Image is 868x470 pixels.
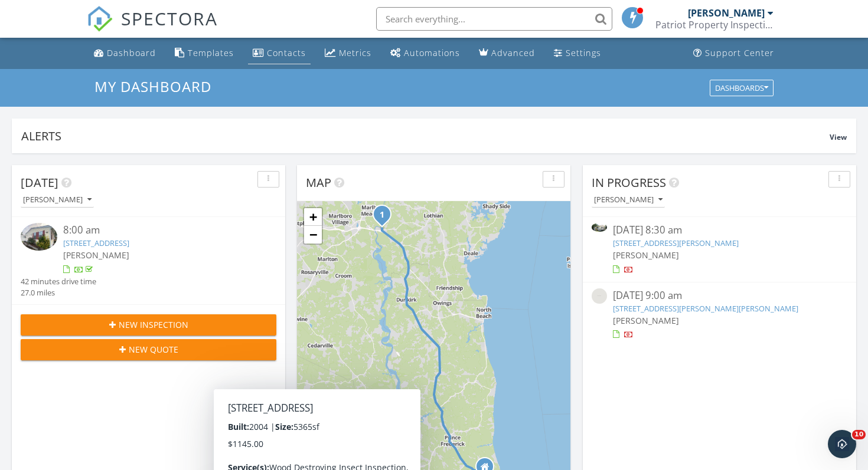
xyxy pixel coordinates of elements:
div: [DATE] 8:30 am [613,223,826,238]
div: 42 minutes drive time [21,276,96,287]
a: Support Center [688,42,779,64]
span: 10 [852,430,866,439]
div: Automations [404,47,460,58]
button: [PERSON_NAME] [21,192,94,208]
span: New Quote [129,343,178,356]
a: Settings [549,42,606,64]
a: Metrics [320,42,376,64]
span: [PERSON_NAME] [613,249,679,261]
div: 8:00 am [63,223,255,238]
input: Search everything... [376,7,612,31]
img: The Best Home Inspection Software - Spectora [87,6,113,32]
a: [STREET_ADDRESS] [63,238,129,248]
div: Settings [566,47,601,58]
a: Templates [170,42,239,64]
img: streetview [592,288,607,304]
img: 9565624%2Fcover_photos%2FHFOfHChi0ACv4CfIvuF3%2Fsmall.jpg [21,223,57,251]
a: Automations (Basic) [386,42,465,64]
img: 9559015%2Fcover_photos%2F8RziII6Mjpw8LKO1uY0u%2Fsmall.jpg [592,223,607,232]
div: [DATE] 9:00 am [613,288,826,303]
span: My Dashboard [94,77,211,96]
a: [DATE] 8:30 am [STREET_ADDRESS][PERSON_NAME] [PERSON_NAME] [592,223,847,275]
a: [STREET_ADDRESS][PERSON_NAME][PERSON_NAME] [613,303,798,314]
div: [PERSON_NAME] [23,196,92,204]
a: Advanced [474,42,540,64]
div: 27.0 miles [21,287,96,298]
button: New Quote [21,339,276,360]
span: [PERSON_NAME] [613,315,679,326]
a: Dashboard [89,42,161,64]
span: SPECTORA [121,6,218,31]
a: 8:00 am [STREET_ADDRESS] [PERSON_NAME] 42 minutes drive time 27.0 miles [21,223,276,298]
button: [PERSON_NAME] [592,192,665,208]
a: Zoom in [304,208,322,226]
a: SPECTORA [87,16,218,41]
div: Advanced [491,47,535,58]
div: Contacts [267,47,306,58]
button: Dashboards [710,80,774,96]
span: Map [306,175,331,190]
span: [DATE] [21,175,58,190]
div: Alerts [21,128,830,144]
div: Dashboards [715,84,768,92]
button: New Inspection [21,314,276,336]
span: In Progress [592,175,666,190]
iframe: Intercom live chat [828,430,856,458]
a: Zoom out [304,226,322,244]
span: View [830,132,847,142]
div: [PERSON_NAME] [594,196,663,204]
div: Support Center [705,47,774,58]
div: [PERSON_NAME] [688,7,765,19]
div: Dashboard [107,47,156,58]
i: 1 [380,211,384,219]
span: New Inspection [119,318,188,331]
div: Patriot Property Inspections [655,19,774,31]
a: [STREET_ADDRESS][PERSON_NAME] [613,238,739,248]
div: Metrics [339,47,371,58]
div: 307 7 Oaks Ln, Lothian, MD 20711 [382,214,389,221]
a: [DATE] 9:00 am [STREET_ADDRESS][PERSON_NAME][PERSON_NAME] [PERSON_NAME] [592,288,847,341]
div: Templates [188,47,234,58]
a: Contacts [248,42,311,64]
span: [PERSON_NAME] [63,249,129,261]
